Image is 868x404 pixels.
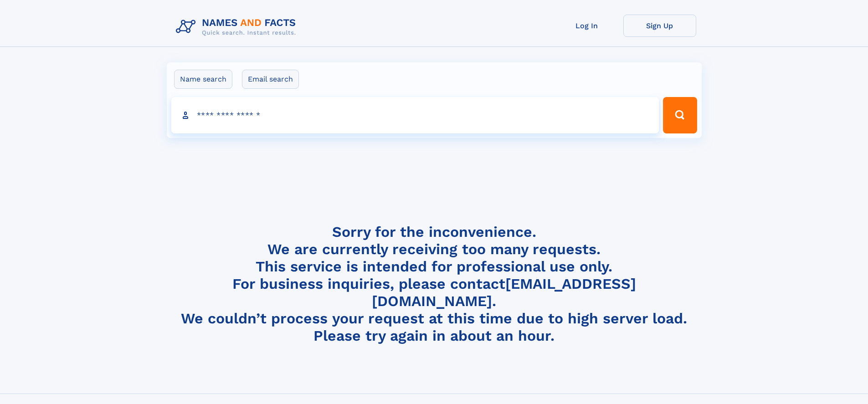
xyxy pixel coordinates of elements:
[172,223,696,345] h4: Sorry for the inconvenience. We are currently receiving too many requests. This service is intend...
[172,15,303,39] img: Logo Names and Facts
[242,70,299,89] label: Email search
[623,15,696,37] a: Sign Up
[372,275,636,310] a: [EMAIL_ADDRESS][DOMAIN_NAME]
[174,70,232,89] label: Name search
[663,97,697,133] button: Search Button
[550,15,623,37] a: Log In
[171,97,659,133] input: search input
